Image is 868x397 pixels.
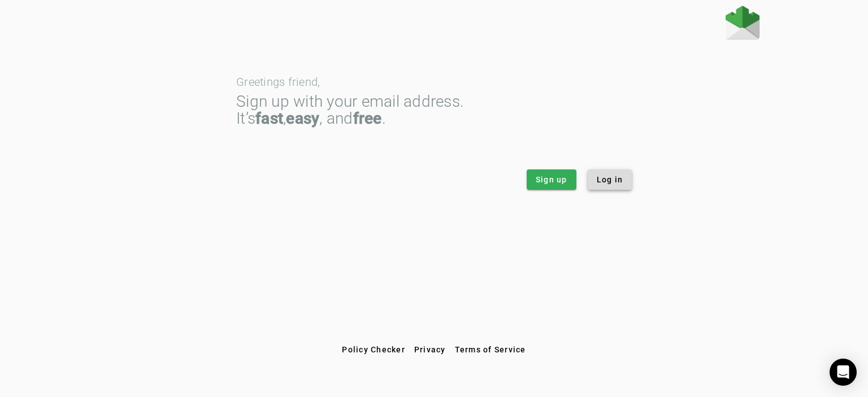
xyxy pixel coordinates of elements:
[255,109,283,128] strong: fast
[353,109,382,128] strong: free
[527,169,576,190] button: Sign up
[410,339,450,360] button: Privacy
[286,109,319,128] strong: easy
[536,174,567,185] span: Sign up
[588,169,632,190] button: Log in
[450,339,531,360] button: Terms of Service
[414,345,446,354] span: Privacy
[236,76,632,88] div: Greetings friend,
[342,345,405,354] span: Policy Checker
[236,93,632,127] div: Sign up with your email address. It’s , , and .
[597,174,623,185] span: Log in
[337,339,410,360] button: Policy Checker
[830,359,857,386] div: Open Intercom Messenger
[726,6,759,40] img: Fraudmarc Logo
[455,345,526,354] span: Terms of Service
